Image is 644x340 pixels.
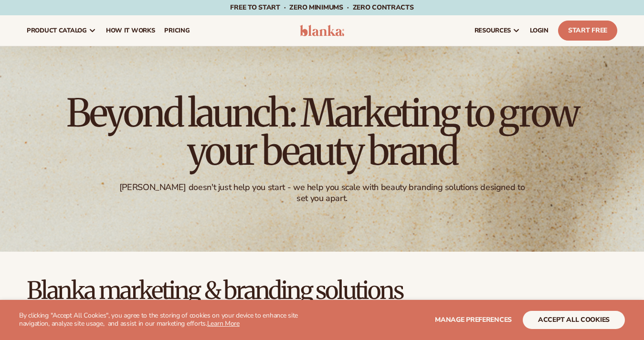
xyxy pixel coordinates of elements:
div: [PERSON_NAME] doesn't just help you start - we help you scale with beauty branding solutions desi... [112,182,531,204]
a: pricing [159,15,194,46]
a: Start Free [558,21,617,41]
span: pricing [164,27,190,34]
img: logo [300,25,345,36]
a: How It Works [101,15,160,46]
button: accept all cookies [523,311,625,329]
p: By clicking "Accept All Cookies", you agree to the storing of cookies on your device to enhance s... [19,312,318,328]
button: Manage preferences [435,311,512,329]
span: LOGIN [530,27,549,34]
span: resources [475,27,511,34]
a: LOGIN [525,15,553,46]
span: How It Works [106,27,155,34]
h1: Beyond launch: Marketing to grow your beauty brand [60,94,585,170]
span: Manage preferences [435,315,512,324]
span: product catalog [27,27,87,34]
span: Free to start · ZERO minimums · ZERO contracts [230,3,413,12]
a: product catalog [22,15,101,46]
a: Learn More [207,319,240,328]
a: resources [470,15,525,46]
